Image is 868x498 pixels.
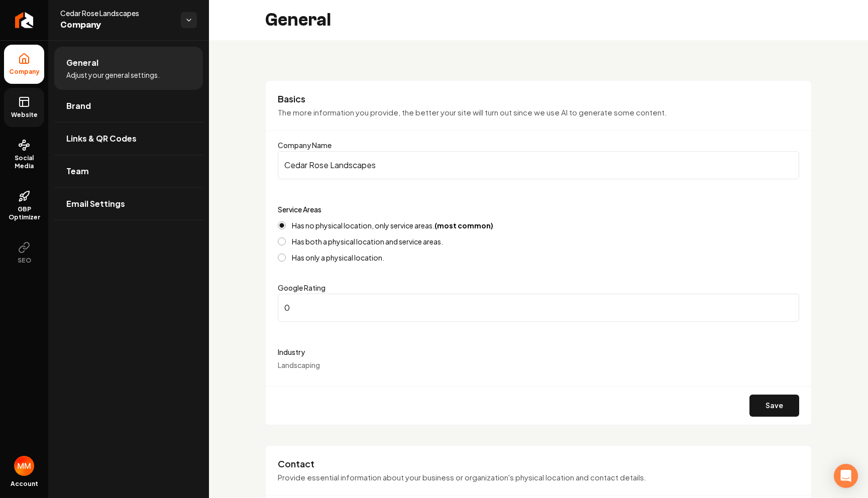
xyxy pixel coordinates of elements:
h2: General [265,10,331,30]
h3: Basics [278,93,799,105]
span: General [66,57,98,69]
label: Google Rating [278,283,325,292]
span: Social Media [4,154,44,170]
a: Website [4,88,44,127]
input: Google Rating [278,294,799,322]
button: Save [749,395,799,417]
a: Brand [54,90,203,122]
h3: Contact [278,458,799,470]
p: The more information you provide, the better your site will turn out since we use AI to generate ... [278,107,799,118]
span: Team [66,165,89,177]
span: Email Settings [66,198,125,210]
span: Website [7,111,42,119]
label: Has both a physical location and service areas. [292,238,443,245]
a: Links & QR Codes [54,122,203,155]
label: Has no physical location, only service areas. [292,222,493,229]
span: Adjust your general settings. [66,70,160,80]
span: Company [60,18,173,32]
p: Provide essential information about your business or organization's physical location and contact... [278,472,799,483]
label: Company Name [278,141,332,150]
a: Social Media [4,131,44,178]
button: SEO [4,233,44,273]
label: Has only a physical location. [292,254,384,261]
label: Service Areas [278,205,321,214]
span: Landscaping [278,360,320,369]
strong: (most common) [435,221,493,230]
span: Account [11,480,38,488]
span: GBP Optimizer [4,205,44,221]
div: Open Intercom Messenger [834,464,858,488]
a: GBP Optimizer [4,182,44,229]
span: Company [5,68,44,76]
img: Rebolt Logo [15,12,34,28]
input: Company Name [278,151,799,179]
span: Cedar Rose Landscapes [60,8,173,18]
span: Links & QR Codes [66,133,137,145]
img: Mohamed Mohamed [14,456,34,476]
a: Team [54,155,203,187]
span: Brand [66,100,91,112]
label: Industry [278,346,799,358]
a: Email Settings [54,188,203,220]
span: SEO [14,257,35,265]
button: Open user button [14,456,34,476]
